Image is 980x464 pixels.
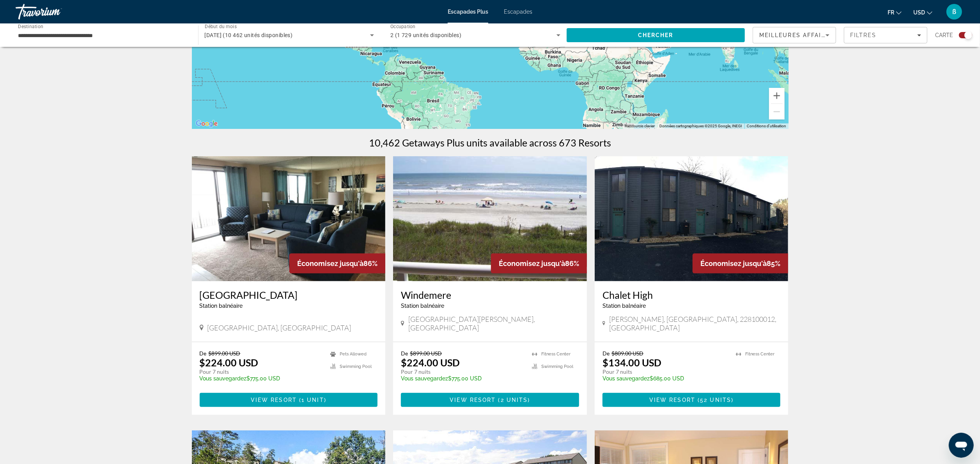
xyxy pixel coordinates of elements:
span: [DATE] (10 462 unités disponibles) [205,32,293,38]
a: Conditions d’utilisation (s’ouvre dans un nouvel onglet) [747,124,786,128]
font: $224.00 USD [401,357,460,368]
span: $809.00 USD [611,350,643,357]
div: 86% [491,253,587,273]
span: $899.00 USD [209,350,241,357]
img: Windemere [393,156,587,281]
mat-select: Trier par [759,30,829,40]
span: Début du mois [205,24,237,30]
span: De [603,350,610,357]
span: Carte [935,30,953,41]
button: Filtres [844,27,927,43]
button: Zoom avant [769,88,785,104]
span: Station balnéaire [401,303,444,309]
iframe: Bouton de lancement de la fenêtre de messagerie [949,433,974,458]
a: Travorium [16,2,94,22]
span: Fitness Center [745,352,774,357]
button: Changer la langue [888,7,902,18]
span: Économisez jusqu'à [700,259,767,268]
a: Escapades Plus [448,9,488,15]
p: Pour 7 nuits [401,368,524,375]
span: Économisez jusqu'à [499,259,565,268]
span: Vous sauvegardez [200,375,247,382]
span: View Resort [450,397,496,403]
span: 2 (1 729 unités disponibles) [390,32,461,38]
span: USD [913,9,925,16]
span: ( ) [695,397,734,403]
span: [GEOGRAPHIC_DATA][PERSON_NAME], [GEOGRAPHIC_DATA] [408,315,579,332]
span: Données cartographiques ©2025 Google, INEGI [659,124,742,128]
span: Vous sauvegardez [603,375,650,382]
span: ( ) [496,397,530,403]
span: 1 unit [301,397,324,403]
span: $899.00 USD [410,350,442,357]
h1: 10,462 Getaways Plus units available across 673 Resorts [369,137,611,148]
a: Escapades [504,9,532,15]
button: Rechercher [567,28,745,42]
span: Vous sauvegardez [401,375,448,382]
span: [GEOGRAPHIC_DATA], [GEOGRAPHIC_DATA] [207,323,351,332]
button: Zoom arrière [769,104,785,120]
button: View Resort(2 units) [401,393,579,407]
p: Pour 7 nuits [603,368,728,375]
span: Fitness Center [541,352,571,357]
span: View Resort [251,397,297,403]
button: View Resort(1 unit) [200,393,378,407]
span: Filtres [850,32,877,38]
span: 52 units [700,397,731,403]
button: Changer de devise [913,7,932,18]
span: De [200,350,207,357]
span: Swimming Pool [340,364,372,369]
font: $224.00 USD [200,357,259,368]
font: $134.00 USD [603,357,661,368]
span: Occupation [390,24,416,30]
span: Chercher [638,32,673,38]
font: $775.00 USD [401,375,482,382]
font: $775.00 USD [200,375,280,382]
span: 2 units [501,397,528,403]
img: Google (en anglais) [194,119,220,129]
span: De [401,350,408,357]
button: View Resort(52 units) [603,393,781,407]
span: ( ) [297,397,326,403]
img: Chalet High [595,156,789,281]
span: Fr [888,9,894,16]
span: Destination [18,24,43,29]
span: Meilleures affaires [759,32,834,38]
span: Économisez jusqu'à [297,259,363,268]
img: Sandy Square [192,156,386,281]
a: Ouvrir cette zone dans Google Maps (dans une nouvelle fenêtre) [194,119,220,129]
span: View Resort [649,397,695,403]
a: [GEOGRAPHIC_DATA] [200,289,378,301]
div: 86% [289,253,385,273]
span: Swimming Pool [541,364,573,369]
input: Sélectionnez la destination [18,31,188,40]
span: Pets Allowed [340,352,367,357]
button: Raccourcis clavier [625,123,655,129]
span: Station balnéaire [603,303,646,309]
span: Station balnéaire [200,303,243,309]
font: $685.00 USD [603,375,684,382]
span: ß [952,8,956,16]
p: Pour 7 nuits [200,368,323,375]
a: Chalet High [603,289,781,301]
a: Windemere [401,289,579,301]
button: Menu utilisateur [944,4,964,20]
div: 85% [693,253,788,273]
span: [PERSON_NAME], [GEOGRAPHIC_DATA], 228100012, [GEOGRAPHIC_DATA] [609,315,780,332]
